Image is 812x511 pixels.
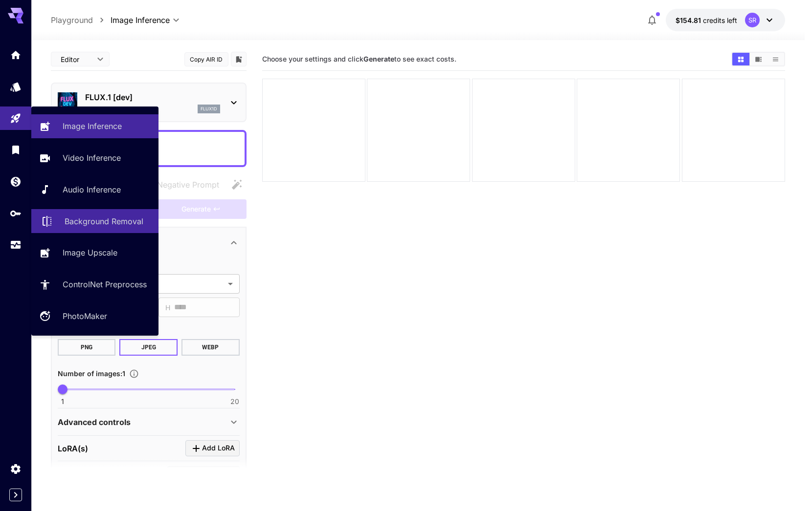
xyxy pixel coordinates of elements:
span: credits left [703,16,737,24]
p: LoRA(s) [58,443,88,454]
span: Editor [61,54,91,64]
button: Copy AIR ID [184,52,228,66]
span: Negative prompts are not compatible with the selected model. [137,178,227,191]
span: Negative Prompt [157,179,219,191]
button: Expand sidebar [9,489,22,501]
span: Choose your settings and click to see exact costs. [262,55,456,63]
p: Audio Inference [63,184,121,195]
div: Library [10,144,22,156]
p: Playground [51,14,93,26]
p: Image Upscale [63,247,117,258]
div: Wallet [10,175,22,188]
div: SR [745,13,760,27]
div: Playground [10,112,22,125]
span: $154.81 [676,16,703,24]
p: Background Removal [65,215,143,227]
p: Image Inference [63,120,122,132]
button: WEBP [181,339,240,356]
span: 20 [230,397,239,406]
div: API Keys [10,207,22,219]
p: flux1d [201,106,217,112]
button: Show media in list view [767,53,784,65]
div: Home [10,49,22,61]
a: Background Removal [31,209,158,233]
div: Usage [10,239,22,251]
span: 1 [61,397,64,406]
p: ControlNet Preprocess [63,278,147,290]
button: Click to add LoRA [185,440,240,456]
span: Image Inference [111,14,170,26]
a: ControlNet Preprocess [31,273,158,297]
p: FLUX.1 [dev] [85,91,220,103]
span: Add LoRA [202,442,235,454]
span: Number of images : 1 [58,369,125,378]
p: PhotoMaker [63,310,107,322]
a: Image Inference [31,114,158,138]
span: H [165,302,170,313]
div: Settings [10,463,22,475]
button: Show media in grid view [732,53,749,65]
button: PNG [58,339,116,356]
button: Add to library [234,53,243,65]
button: Specify how many images to generate in a single request. Each image generation will be charged se... [125,369,143,379]
p: Video Inference [63,152,121,164]
b: Generate [363,55,394,63]
button: JPEG [119,339,178,356]
div: $154.81377 [676,15,737,25]
a: Audio Inference [31,178,158,202]
div: Show media in grid viewShow media in video viewShow media in list view [731,52,785,66]
div: Models [10,81,22,93]
button: Show media in video view [750,53,767,65]
a: PhotoMaker [31,304,158,328]
a: Image Upscale [31,241,158,265]
button: $154.81377 [666,9,785,31]
p: Advanced controls [58,416,131,428]
nav: breadcrumb [51,14,111,26]
a: Video Inference [31,146,158,170]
